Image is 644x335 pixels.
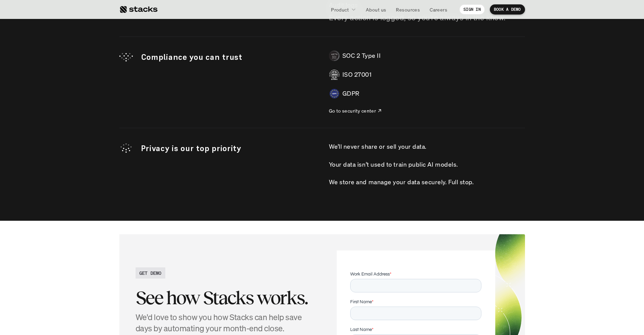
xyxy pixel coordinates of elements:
[329,160,458,169] p: Your data isn’t used to train public AI models.
[136,312,317,334] h4: We'd love to show you how Stacks can help save days by automating your month-end close.
[490,4,525,15] a: BOOK A DEMO
[329,142,427,151] p: We’ll never share or sell your data.
[463,7,481,12] p: SIGN IN
[342,89,360,98] p: GDPR
[366,6,386,13] p: About us
[396,6,420,13] p: Resources
[331,6,349,13] p: Product
[329,107,376,114] p: Go to security center
[494,7,521,12] p: BOOK A DEMO
[342,70,372,79] p: ISO 27001
[459,4,485,15] a: SIGN IN
[136,287,317,308] h2: See how Stacks works.
[329,107,382,114] a: Go to security center
[392,3,424,16] a: Resources
[141,143,315,154] p: Privacy is our top priority
[329,177,474,187] p: We store and manage your data securely. Full stop.
[139,269,162,277] h2: GET DEMO
[362,3,390,16] a: About us
[430,6,447,13] p: Careers
[426,3,451,16] a: Careers
[141,51,315,63] p: Compliance you can trust
[80,157,110,161] a: Privacy Policy
[342,51,381,61] p: SOC 2 Type II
